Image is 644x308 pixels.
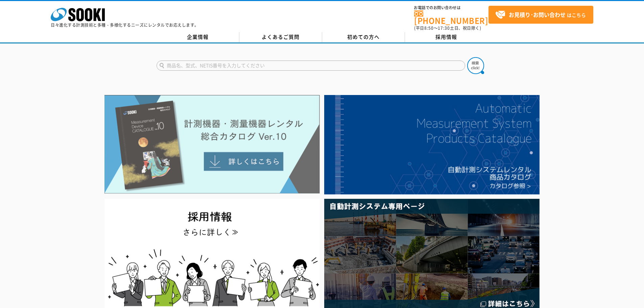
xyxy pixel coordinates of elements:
span: はこちら [495,10,586,20]
a: お見積り･お問い合わせはこちら [488,6,593,24]
img: Catalog Ver10 [104,95,320,194]
a: 企業情報 [157,32,239,42]
img: 自動計測システムカタログ [324,95,540,194]
a: 採用情報 [405,32,488,42]
span: お電話でのお問い合わせは [414,6,488,10]
a: よくあるご質問 [239,32,322,42]
strong: お見積り･お問い合わせ [509,10,566,19]
span: 初めての方へ [347,33,380,41]
a: [PHONE_NUMBER] [414,10,488,24]
img: btn_search.png [467,57,484,74]
a: 初めての方へ [322,32,405,42]
span: (平日 ～ 土日、祝日除く) [414,25,481,31]
span: 8:50 [424,25,434,31]
span: 17:30 [438,25,450,31]
p: 日々進化する計測技術と多種・多様化するニーズにレンタルでお応えします。 [51,23,199,27]
input: 商品名、型式、NETIS番号を入力してください [157,61,465,71]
